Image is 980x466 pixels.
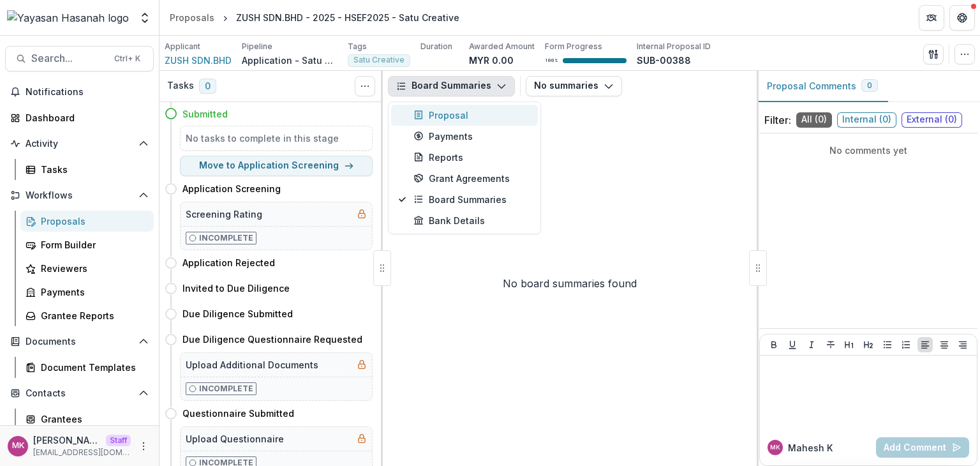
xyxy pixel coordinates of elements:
button: Notifications [5,82,154,102]
a: Payments [20,282,154,303]
span: External ( 0 ) [902,112,962,128]
span: 0 [867,81,872,90]
div: Board Summaries [413,193,530,206]
p: Mahesh K [788,441,833,455]
div: Document Templates [41,361,144,374]
p: SUB-00388 [637,54,691,67]
button: Italicize [804,337,819,352]
button: Move to Application Screening [180,156,373,176]
button: Toggle View Cancelled Tasks [355,76,375,96]
p: Staff [106,435,131,446]
div: Ctrl + K [112,52,143,66]
button: Board Summaries [388,76,515,96]
h5: Upload Additional Documents [186,358,318,372]
p: [EMAIL_ADDRESS][DOMAIN_NAME] [33,447,131,458]
a: Grantee Reports [20,305,154,326]
button: Add Comment [876,437,969,458]
p: No board summaries found [503,276,637,291]
p: Applicant [165,41,200,52]
button: Strike [823,337,838,352]
a: Grantees [20,409,154,430]
span: Internal ( 0 ) [837,112,896,128]
a: Proposals [165,8,219,27]
button: Open Documents [5,331,154,352]
div: Grantee Reports [41,309,144,322]
p: Form Progress [545,41,602,52]
h4: Questionnaire Submitted [182,407,294,420]
div: Mahesh Kumar [770,444,780,451]
div: Proposals [41,214,144,228]
p: MYR 0.00 [469,54,514,67]
a: Dashboard [5,107,154,128]
p: Incomplete [199,232,253,244]
p: Tags [348,41,367,52]
p: [PERSON_NAME] [33,433,101,447]
div: Mahesh Kumar [12,442,24,450]
div: ZUSH SDN.BHD - 2025 - HSEF2025 - Satu Creative [236,11,459,24]
button: Align Right [955,337,970,352]
span: Search... [31,52,107,64]
h5: Upload Questionnaire [186,432,284,446]
div: Bank Details [413,214,530,227]
h4: Invited to Due Diligence [182,282,290,295]
h4: Submitted [182,107,228,121]
span: Notifications [26,87,149,98]
p: 100 % [545,56,558,65]
button: Get Help [949,5,975,31]
button: Open Workflows [5,185,154,206]
button: Underline [785,337,800,352]
button: Search... [5,46,154,71]
p: Awarded Amount [469,41,535,52]
h5: No tasks to complete in this stage [186,132,367,145]
button: Align Left [917,337,933,352]
button: No summaries [526,76,622,96]
h4: Application Rejected [182,256,275,269]
div: Dashboard [26,111,144,124]
button: Open Contacts [5,383,154,403]
a: Form Builder [20,234,154,255]
button: Partners [919,5,944,31]
h3: Tasks [167,80,194,91]
div: Reports [413,151,530,164]
span: Workflows [26,190,133,201]
button: Open Activity [5,133,154,154]
button: Bullet List [880,337,895,352]
button: Bold [766,337,782,352]
h4: Due Diligence Submitted [182,307,293,320]
button: Heading 2 [861,337,876,352]
div: Grantees [41,412,144,426]
div: Payments [41,285,144,299]
p: Incomplete [199,383,253,395]
button: Ordered List [898,337,914,352]
p: Internal Proposal ID [637,41,711,52]
p: No comments yet [764,144,972,157]
div: Grant Agreements [413,172,530,185]
h4: Due Diligence Questionnaire Requested [182,333,362,346]
button: More [136,439,151,454]
a: Reviewers [20,258,154,279]
a: ZUSH SDN.BHD [165,54,232,67]
span: Satu Creative [353,56,405,64]
button: Align Center [937,337,952,352]
a: Document Templates [20,357,154,378]
h5: Screening Rating [186,207,262,221]
div: Form Builder [41,238,144,252]
div: Proposal [413,109,530,122]
p: Filter: [764,112,791,128]
p: Pipeline [242,41,272,52]
span: Activity [26,139,133,149]
a: Proposals [20,211,154,232]
span: All ( 0 ) [796,112,832,128]
p: Application - Satu Creative [242,54,338,67]
div: Payments [413,130,530,143]
button: Open entity switcher [136,5,154,31]
span: Contacts [26,388,133,399]
button: Heading 1 [842,337,857,352]
div: Proposals [170,11,214,24]
div: Tasks [41,163,144,176]
span: Documents [26,336,133,347]
a: Tasks [20,159,154,180]
div: Reviewers [41,262,144,275]
span: 0 [199,79,216,94]
nav: breadcrumb [165,8,464,27]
